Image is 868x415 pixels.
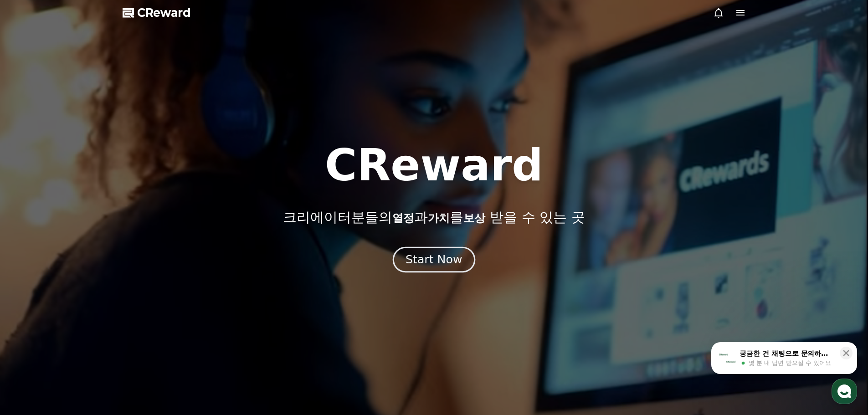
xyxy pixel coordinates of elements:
span: CReward [137,5,191,20]
button: Start Now [393,246,475,272]
a: 설정 [118,289,175,312]
span: 대화 [83,303,94,310]
span: 보상 [463,212,485,225]
a: Start Now [395,256,473,265]
a: 대화 [60,289,118,312]
p: 크리에이터분들의 과 를 받을 수 있는 곳 [283,209,585,225]
span: 가치 [428,212,450,225]
span: 홈 [29,302,34,310]
span: 설정 [141,302,152,310]
h1: CReward [325,143,543,187]
a: CReward [123,5,191,20]
a: 홈 [3,289,60,312]
span: 열정 [392,212,414,225]
div: Start Now [406,252,462,267]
